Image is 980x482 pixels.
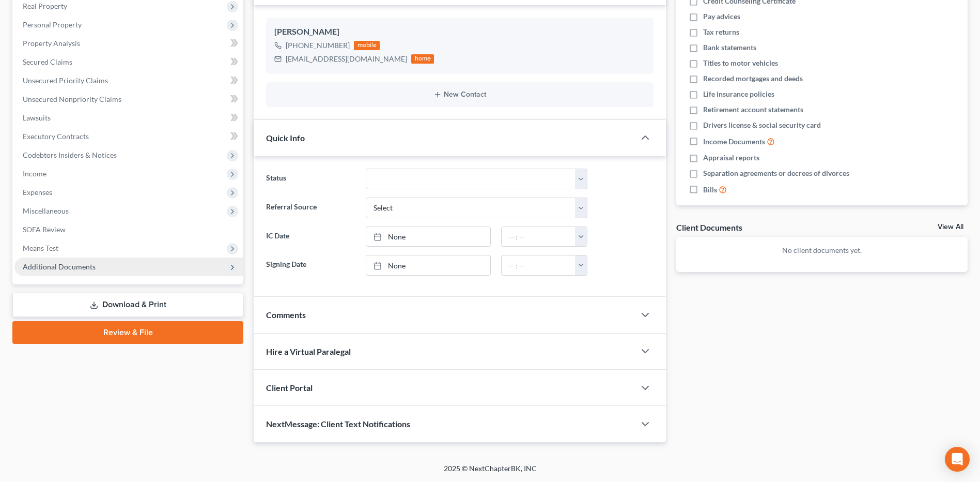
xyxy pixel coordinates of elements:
span: Unsecured Nonpriority Claims [23,95,121,103]
span: Bills [703,185,717,195]
span: Real Property [23,2,67,10]
a: Lawsuits [14,109,243,127]
div: Open Intercom Messenger [945,447,970,472]
label: Referral Source [261,198,360,218]
a: None [366,255,490,275]
a: Executory Contracts [14,127,243,146]
span: Hire a Virtual Paralegal [266,347,351,356]
div: [PHONE_NUMBER] [286,40,350,51]
span: Appraisal reports [703,153,759,163]
label: IC Date [261,227,360,247]
div: [EMAIL_ADDRESS][DOMAIN_NAME] [286,54,407,64]
span: Income [23,169,46,178]
a: Review & File [12,321,243,344]
span: NextMessage: Client Text Notifications [266,419,410,429]
span: Miscellaneous [23,206,69,215]
span: Lawsuits [23,113,51,122]
a: View All [938,223,963,231]
span: Drivers license & social security card [703,120,821,130]
div: home [411,54,434,64]
span: Codebtors Insiders & Notices [23,150,117,159]
span: Tax returns [703,27,739,37]
span: Personal Property [23,20,82,29]
a: SOFA Review [14,220,243,239]
div: [PERSON_NAME] [274,26,645,38]
span: Pay advices [703,11,740,22]
span: Life insurance policies [703,89,774,99]
p: No client documents yet. [685,245,959,255]
button: New Contact [274,91,645,99]
a: Property Analysis [14,34,243,53]
div: mobile [354,41,380,50]
span: SOFA Review [23,225,66,234]
a: Secured Claims [14,53,243,71]
span: Titles to motor vehicles [703,58,778,68]
span: Unsecured Priority Claims [23,76,108,85]
input: -- : -- [502,227,575,247]
span: Client Portal [266,383,313,393]
a: None [366,227,490,247]
span: Expenses [23,188,52,197]
span: Retirement account statements [703,104,803,115]
span: Additional Documents [23,262,96,271]
span: Recorded mortgages and deeds [703,73,803,84]
span: Comments [266,310,306,320]
span: Property Analysis [23,39,80,48]
span: Secured Claims [23,57,72,66]
span: Means Test [23,244,58,252]
label: Status [261,169,360,189]
label: Signing Date [261,255,360,276]
span: Income Documents [703,137,765,147]
span: Bank statements [703,42,756,53]
span: Separation agreements or decrees of divorces [703,168,849,178]
span: Executory Contracts [23,132,89,141]
span: Quick Info [266,133,305,143]
a: Unsecured Nonpriority Claims [14,90,243,109]
div: Client Documents [676,222,742,233]
div: 2025 © NextChapterBK, INC [196,463,785,482]
a: Download & Print [12,293,243,317]
input: -- : -- [502,255,575,275]
a: Unsecured Priority Claims [14,71,243,90]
